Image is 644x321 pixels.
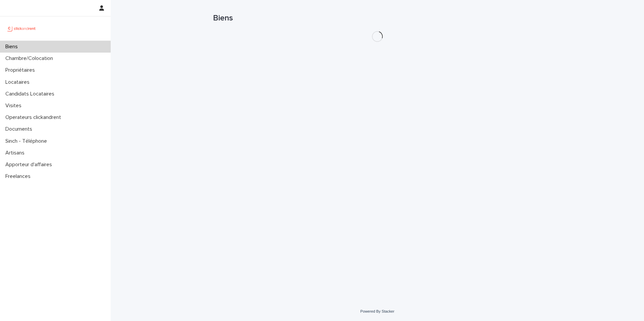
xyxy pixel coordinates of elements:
[3,173,36,180] p: Freelances
[3,91,60,97] p: Candidats Locataires
[3,162,57,168] p: Apporteur d'affaires
[3,103,27,109] p: Visites
[3,150,30,156] p: Artisans
[3,114,66,121] p: Operateurs clickandrent
[213,13,542,23] h1: Biens
[360,309,394,313] a: Powered By Stacker
[3,126,38,132] p: Documents
[3,44,23,50] p: Biens
[3,138,52,144] p: Sinch - Téléphone
[3,67,40,73] p: Propriétaires
[3,79,35,85] p: Locataires
[5,22,38,35] img: UCB0brd3T0yccxBKYDjQ
[3,55,58,62] p: Chambre/Colocation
